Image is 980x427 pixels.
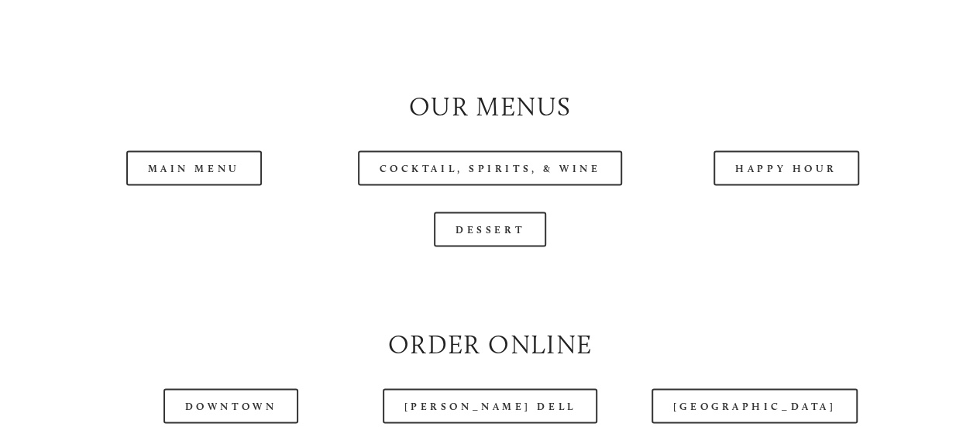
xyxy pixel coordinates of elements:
a: Happy Hour [714,150,859,185]
h2: Our Menus [59,88,921,124]
a: Dessert [434,212,546,246]
a: [PERSON_NAME] Dell [383,388,598,423]
h2: Order Online [59,325,921,362]
a: Main Menu [126,150,262,185]
a: Cocktail, Spirits, & Wine [358,150,623,185]
a: [GEOGRAPHIC_DATA] [652,388,858,423]
a: Downtown [163,388,298,423]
